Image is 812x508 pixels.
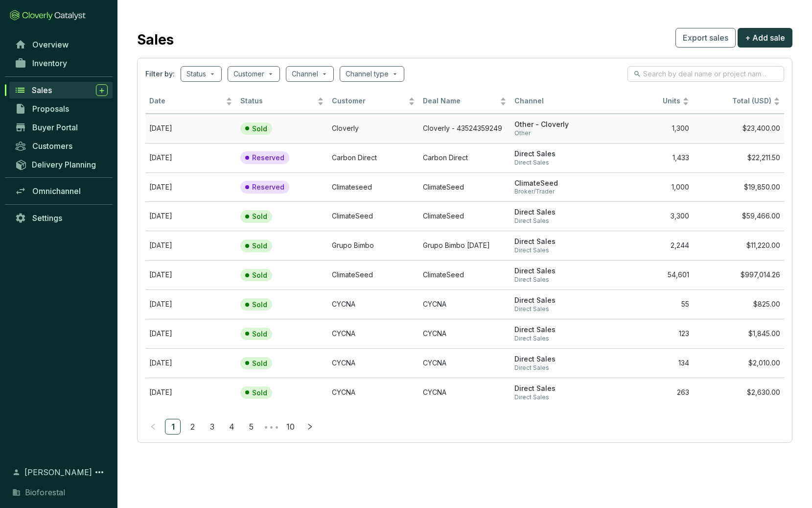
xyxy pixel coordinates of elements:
[693,231,784,260] td: $11,220.00
[419,172,510,202] td: ClimateSeed
[423,97,497,106] span: Deal Name
[24,466,92,478] span: [PERSON_NAME]
[145,419,161,435] li: Previous Page
[602,378,693,407] td: 263
[328,143,419,172] td: Carbon Direct
[32,40,69,49] span: Overview
[602,260,693,290] td: 54,601
[145,172,236,202] td: Sep 30 2025
[302,419,318,435] li: Next Page
[514,364,598,372] span: Direct Sales
[204,419,220,435] li: 3
[602,319,693,348] td: 123
[602,143,693,172] td: 1,433
[10,183,113,199] a: Omnichannel
[252,300,267,309] p: Sold
[252,359,267,368] p: Sold
[10,119,113,136] a: Buyer Portal
[602,90,693,114] th: Units
[252,153,284,162] p: Reserved
[205,419,219,434] a: 3
[514,276,598,284] span: Direct Sales
[514,149,598,159] span: Direct Sales
[145,290,236,319] td: Jul 27 2024
[145,260,236,290] td: Jun 18 2024
[328,290,419,319] td: CYCNA
[745,32,785,44] span: + Add sale
[263,419,278,435] li: Next 5 Pages
[514,355,598,364] span: Direct Sales
[252,242,267,250] p: Sold
[514,237,598,246] span: Direct Sales
[10,210,113,226] a: Settings
[165,419,180,434] a: 1
[32,122,78,132] span: Buyer Portal
[243,419,259,435] li: 5
[145,231,236,260] td: Mar 08 2023
[244,419,258,434] a: 5
[693,348,784,378] td: $2,010.00
[738,28,792,48] button: + Add sale
[185,419,200,434] a: 2
[306,423,313,430] span: right
[240,97,315,106] span: Status
[602,172,693,202] td: 1,000
[32,104,69,114] span: Proposals
[328,319,419,348] td: CYCNA
[252,388,267,397] p: Sold
[419,90,510,114] th: Deal Name
[302,419,318,435] button: right
[683,32,728,44] span: Export sales
[510,90,602,114] th: Channel
[514,217,598,225] span: Direct Sales
[514,246,598,254] span: Direct Sales
[328,378,419,407] td: CYCNA
[32,141,72,151] span: Customers
[10,36,113,53] a: Overview
[328,172,419,202] td: Climateseed
[252,124,267,133] p: Sold
[282,419,298,435] li: 10
[145,69,175,79] span: Filter by:
[602,231,693,260] td: 2,244
[32,186,81,196] span: Omnichannel
[514,296,598,305] span: Direct Sales
[514,179,598,188] span: ClimateSeed
[602,290,693,319] td: 55
[514,384,598,393] span: Direct Sales
[165,419,181,435] li: 1
[605,97,680,106] span: Units
[693,290,784,319] td: $825.00
[185,419,200,435] li: 2
[419,378,510,407] td: CYCNA
[224,419,239,434] a: 4
[10,100,113,117] a: Proposals
[693,319,784,348] td: $1,845.00
[283,419,298,434] a: 10
[9,82,113,98] a: Sales
[145,143,236,172] td: Apr 01 2025
[514,335,598,342] span: Direct Sales
[419,290,510,319] td: CYCNA
[419,348,510,378] td: CYCNA
[419,143,510,172] td: Carbon Direct
[252,212,267,221] p: Sold
[693,378,784,407] td: $2,630.00
[10,55,113,72] a: Inventory
[149,97,224,106] span: Date
[252,330,267,339] p: Sold
[602,348,693,378] td: 134
[328,201,419,231] td: ClimateSeed
[419,201,510,231] td: ClimateSeed
[145,201,236,231] td: Nov 25 2024
[514,325,598,335] span: Direct Sales
[514,188,598,195] span: Broker/Trader
[224,419,239,435] li: 4
[252,183,284,192] p: Reserved
[693,201,784,231] td: $59,466.00
[514,305,598,313] span: Direct Sales
[514,208,598,217] span: Direct Sales
[332,97,406,106] span: Customer
[514,120,598,129] span: Other - Cloverly
[514,266,598,276] span: Direct Sales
